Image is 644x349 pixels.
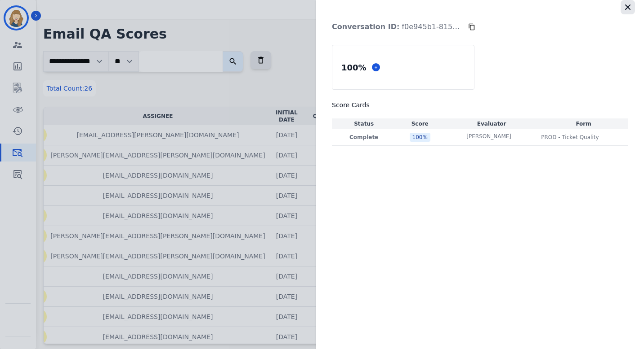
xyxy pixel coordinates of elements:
p: [PERSON_NAME] [466,133,511,140]
th: Score [396,118,444,129]
div: PROD - Ticket Quality [541,134,599,141]
h3: Score Cards [332,100,628,109]
th: Status [332,118,396,129]
th: Form [539,118,628,129]
p: Complete [334,134,394,141]
strong: Conversation ID: [332,22,399,31]
p: f0e945b1-8159-4186-9989-d1743e69f685 [325,18,468,36]
th: Evaluator [444,118,539,129]
div: 100 % [340,60,368,75]
div: 100 % [410,133,430,142]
